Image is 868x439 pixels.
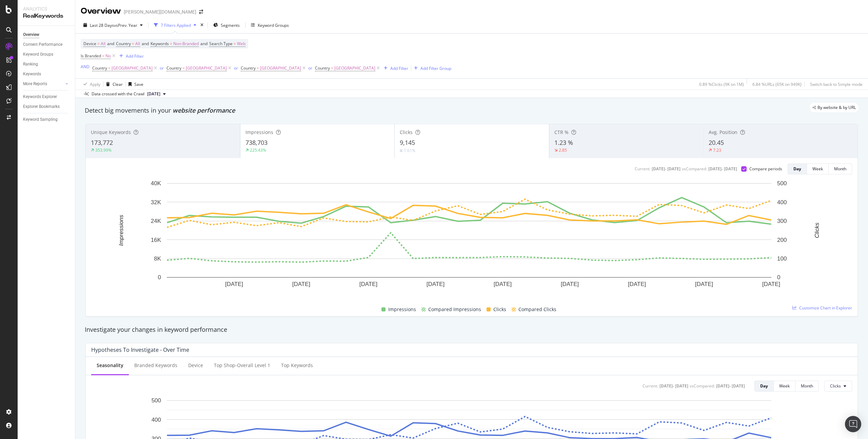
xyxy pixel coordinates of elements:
[113,81,123,87] div: Clear
[147,91,160,97] span: 2025 Aug. 11th
[166,65,181,71] span: Country
[152,416,161,423] text: 400
[154,255,161,262] text: 8K
[118,215,124,246] text: Impressions
[81,20,145,31] button: Last 28 DaysvsPrev. Year
[281,362,313,369] div: Top Keywords
[234,41,236,46] span: =
[117,52,144,60] button: Add Filter
[23,31,70,38] a: Overview
[807,164,829,174] button: Week
[23,80,47,88] div: More Reports
[151,20,199,31] button: 7 Filters Applied
[142,41,149,46] span: and
[388,305,416,313] span: Impressions
[81,63,90,70] button: AND
[214,362,270,369] div: Top Shop-Overall Level 1
[107,41,114,46] span: and
[777,180,787,187] text: 500
[760,383,768,389] div: Day
[713,147,721,153] div: 7.23
[83,41,96,46] span: Device
[245,129,273,135] span: Impressions
[752,81,802,87] div: 6.84 % URLs ( 65K on 949K )
[428,305,481,313] span: Compared Impressions
[754,381,774,392] button: Day
[23,5,70,12] div: Analytics
[795,381,819,392] button: Month
[23,51,53,58] div: Keyword Groups
[23,80,63,88] a: More Reports
[81,53,101,59] span: Is Branded
[652,166,680,172] div: [DATE] - [DATE]
[81,79,100,90] button: Apply
[359,281,378,287] text: [DATE]
[85,325,859,334] div: Investigate your changes in keyword performance
[126,79,143,90] button: Save
[91,180,847,298] div: A chart.
[221,22,240,28] span: Segments
[807,79,863,90] button: Switch back to Simple mode
[834,166,846,172] div: Month
[23,103,70,110] a: Explorer Bookmarks
[824,381,852,392] button: Clicks
[101,39,105,49] span: All
[200,41,208,46] span: and
[554,129,569,135] span: CTR %
[23,71,70,78] a: Keywords
[105,51,111,61] span: No
[182,65,185,71] span: =
[810,103,859,112] div: legacy label
[23,61,70,68] a: Ranking
[248,20,292,31] button: Keyword Groups
[199,22,205,28] div: times
[708,166,737,172] div: [DATE] - [DATE]
[258,22,289,28] div: Keyword Groups
[699,81,744,87] div: 0.89 % Clicks ( 9K on 1M )
[793,166,801,172] div: Day
[250,147,266,153] div: 225.43%
[777,274,780,281] text: 0
[134,362,177,369] div: Branded Keywords
[151,199,161,206] text: 32K
[90,81,100,87] div: Apply
[814,223,820,238] text: Clicks
[199,9,203,14] div: arrow-right-arrow-left
[23,103,60,110] div: Explorer Bookmarks
[152,397,161,404] text: 500
[112,63,153,73] span: [GEOGRAPHIC_DATA]
[777,237,787,243] text: 200
[23,116,70,123] a: Keyword Sampling
[400,138,415,147] span: 9,145
[493,305,506,313] span: Clicks
[237,39,245,49] span: Web
[830,383,841,389] span: Clicks
[334,63,375,73] span: [GEOGRAPHIC_DATA]
[144,90,169,98] button: [DATE]
[23,41,70,48] a: Content Performance
[749,166,782,172] div: Compare periods
[186,63,227,73] span: [GEOGRAPHIC_DATA]
[23,116,58,123] div: Keyword Sampling
[91,129,131,135] span: Unique Keywords
[292,281,311,287] text: [DATE]
[124,8,196,15] div: [PERSON_NAME][DOMAIN_NAME]
[158,274,161,281] text: 0
[151,218,161,224] text: 24K
[257,65,259,71] span: =
[801,383,813,389] div: Month
[777,255,787,262] text: 100
[690,383,715,389] div: vs Compared :
[635,166,650,172] div: Current:
[792,305,852,311] a: Customize Chart in Explorer
[799,305,852,311] span: Customize Chart in Explorer
[561,281,579,287] text: [DATE]
[23,51,70,58] a: Keyword Groups
[845,416,861,432] div: Open Intercom Messenger
[23,71,41,78] div: Keywords
[331,65,333,71] span: =
[160,65,164,71] button: or
[151,41,169,46] span: Keywords
[494,281,512,287] text: [DATE]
